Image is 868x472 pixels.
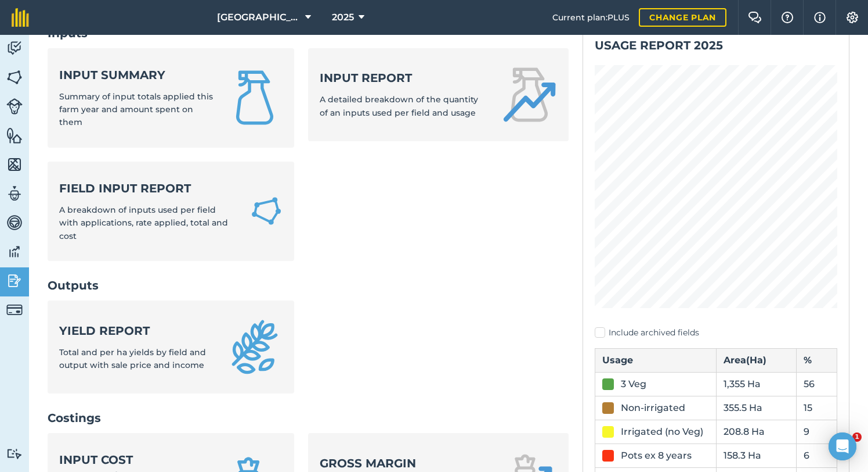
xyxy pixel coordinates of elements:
strong: Yield report [59,323,213,339]
td: 355.5 Ha [716,396,797,420]
div: Non-irrigated [621,401,685,415]
img: Yield report [227,319,283,375]
strong: Input report [320,70,487,86]
img: fieldmargin Logo [12,8,29,27]
th: Usage [595,348,717,372]
h2: Outputs [48,277,569,294]
h2: Usage report 2025 [595,37,837,53]
td: 56 [797,372,837,396]
td: 15 [797,396,837,420]
a: Change plan [639,8,726,27]
img: svg+xml;base64,PD94bWwgdmVyc2lvbj0iMS4wIiBlbmNvZGluZz0idXRmLTgiPz4KPCEtLSBHZW5lcmF0b3I6IEFkb2JlIE... [6,185,23,202]
img: A question mark icon [780,12,794,23]
span: 2025 [332,10,354,24]
td: 9 [797,420,837,444]
a: Yield reportTotal and per ha yields by field and output with sale price and income [48,301,294,394]
span: Total and per ha yields by field and output with sale price and income [59,347,206,370]
span: A breakdown of inputs used per field with applications, rate applied, total and cost [59,205,228,241]
th: Area ( Ha ) [716,348,797,372]
img: svg+xml;base64,PHN2ZyB4bWxucz0iaHR0cDovL3d3dy53My5vcmcvMjAwMC9zdmciIHdpZHRoPSI1NiIgaGVpZ2h0PSI2MC... [6,127,23,144]
span: A detailed breakdown of the quantity of an inputs used per field and usage [320,94,478,117]
div: 3 Veg [621,377,646,391]
img: Field Input Report [250,194,283,228]
img: svg+xml;base64,PHN2ZyB4bWxucz0iaHR0cDovL3d3dy53My5vcmcvMjAwMC9zdmciIHdpZHRoPSI1NiIgaGVpZ2h0PSI2MC... [6,69,23,86]
img: svg+xml;base64,PD94bWwgdmVyc2lvbj0iMS4wIiBlbmNvZGluZz0idXRmLTgiPz4KPCEtLSBHZW5lcmF0b3I6IEFkb2JlIE... [6,98,23,115]
strong: Field Input Report [59,180,236,196]
strong: Input summary [59,67,213,83]
span: 1 [852,432,862,442]
img: Input report [501,67,557,123]
span: Current plan : PLUS [552,11,630,24]
img: svg+xml;base64,PHN2ZyB4bWxucz0iaHR0cDovL3d3dy53My5vcmcvMjAwMC9zdmciIHdpZHRoPSI1NiIgaGVpZ2h0PSI2MC... [6,156,23,173]
img: Two speech bubbles overlapping with the left bubble in the forefront [748,12,762,23]
a: Field Input ReportA breakdown of inputs used per field with applications, rate applied, total and... [48,162,294,261]
h2: Costings [48,410,569,426]
img: Input summary [227,70,283,126]
th: % [797,348,837,372]
td: 6 [797,444,837,467]
a: Input reportA detailed breakdown of the quantity of an inputs used per field and usage [308,48,569,141]
td: 158.3 Ha [716,444,797,467]
div: Open Intercom Messenger [829,432,856,460]
td: 1,355 Ha [716,372,797,396]
img: svg+xml;base64,PD94bWwgdmVyc2lvbj0iMS4wIiBlbmNvZGluZz0idXRmLTgiPz4KPCEtLSBHZW5lcmF0b3I6IEFkb2JlIE... [6,214,23,231]
a: Input summarySummary of input totals applied this farm year and amount spent on them [48,48,294,148]
img: svg+xml;base64,PD94bWwgdmVyc2lvbj0iMS4wIiBlbmNvZGluZz0idXRmLTgiPz4KPCEtLSBHZW5lcmF0b3I6IEFkb2JlIE... [6,448,23,459]
span: Summary of input totals applied this farm year and amount spent on them [59,91,213,128]
td: 208.8 Ha [716,420,797,444]
strong: Gross margin [320,455,487,471]
div: Pots ex 8 years [621,449,692,463]
img: svg+xml;base64,PD94bWwgdmVyc2lvbj0iMS4wIiBlbmNvZGluZz0idXRmLTgiPz4KPCEtLSBHZW5lcmF0b3I6IEFkb2JlIE... [6,272,23,289]
img: svg+xml;base64,PHN2ZyB4bWxucz0iaHR0cDovL3d3dy53My5vcmcvMjAwMC9zdmciIHdpZHRoPSIxNyIgaGVpZ2h0PSIxNy... [814,10,826,24]
span: [GEOGRAPHIC_DATA] [217,10,301,24]
img: svg+xml;base64,PD94bWwgdmVyc2lvbj0iMS4wIiBlbmNvZGluZz0idXRmLTgiPz4KPCEtLSBHZW5lcmF0b3I6IEFkb2JlIE... [6,40,23,57]
div: Irrigated (no Veg) [621,425,703,439]
img: svg+xml;base64,PD94bWwgdmVyc2lvbj0iMS4wIiBlbmNvZGluZz0idXRmLTgiPz4KPCEtLSBHZW5lcmF0b3I6IEFkb2JlIE... [6,243,23,260]
img: A cog icon [845,12,859,23]
img: svg+xml;base64,PD94bWwgdmVyc2lvbj0iMS4wIiBlbmNvZGluZz0idXRmLTgiPz4KPCEtLSBHZW5lcmF0b3I6IEFkb2JlIE... [6,302,23,318]
label: Include archived fields [595,327,837,339]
